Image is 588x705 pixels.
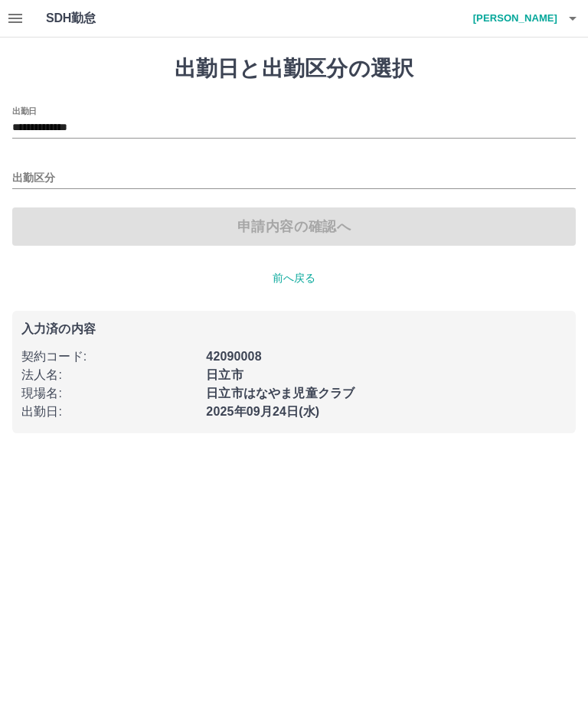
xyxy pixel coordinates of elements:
b: 日立市はなやま児童クラブ [206,387,354,400]
p: 出勤日 : [21,403,197,421]
label: 出勤日 [12,105,37,116]
p: 前へ戻る [12,270,576,286]
b: 2025年09月24日(水) [206,405,319,418]
p: 契約コード : [21,348,197,366]
p: 入力済の内容 [21,323,567,335]
p: 法人名 : [21,366,197,384]
b: 42090008 [206,350,261,363]
p: 現場名 : [21,384,197,403]
h1: 出勤日と出勤区分の選択 [12,56,576,82]
b: 日立市 [206,368,243,381]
